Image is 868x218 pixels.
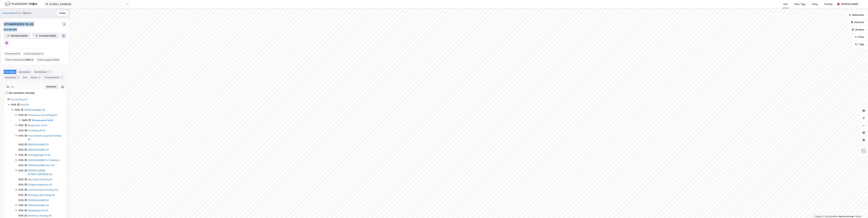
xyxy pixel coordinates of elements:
[18,124,24,127] div: 100%
[18,134,24,138] div: 100%
[28,178,52,181] a: Kleivveien Utvikling AS
[18,158,24,162] div: 100%
[57,11,68,16] button: Tilbake
[839,215,854,218] a: Improve this map
[36,57,61,62] div: Totalt byggareal :
[846,12,867,18] button: Bokmerker
[28,164,55,167] a: [PERSON_NAME] Vei 5 AS
[841,2,858,6] div: [PERSON_NAME]
[18,198,24,202] div: 100%
[28,143,49,146] a: [PERSON_NAME] AS
[28,124,47,127] a: Bergerveien 12 AS
[48,70,51,73] div: 1
[38,76,41,79] div: 2
[849,27,867,33] button: Analyse
[18,178,24,181] div: 100%
[24,58,33,62] span: 3 953 ㎡
[848,19,867,25] button: Datasett
[28,183,52,186] a: Kringkastingshuset AS
[28,209,48,212] a: Rabekkgata 4 6 AS
[853,203,868,218] div: Kontrollprogram for chat
[853,203,868,218] iframe: Chat Widget
[2,12,19,15] button: Vitaminveien 1b
[4,33,31,39] button: Eiendomstabell
[824,2,833,6] div: Verktøy
[794,2,805,6] div: Mine Tags
[22,51,44,56] div: Leide lokasjoner :
[18,214,24,218] div: 100%
[853,41,867,47] button: Tags
[4,22,34,27] div: VITAMINVEIEN 1B AS
[28,159,60,161] a: [PERSON_NAME] G 1 Holding A
[28,129,45,132] a: Fe Holding 19 AS
[44,84,58,89] button: Ekspander
[22,118,28,122] div: 100%
[18,169,24,172] div: 100%
[22,75,28,79] div: Info
[10,98,27,101] a: Ferd Holding AS
[9,85,42,89] input: Søk
[9,91,35,95] div: Kun eiendoms-eierskap
[33,70,52,74] div: Eiendommer
[28,134,61,141] a: Ferd Eiendom Logistikk Holding AS
[814,215,822,218] a: Mapbox
[28,188,58,191] a: Lensmannslia 22 Holding AS
[28,114,57,116] a: Vitaminveien 1b Holding AS
[18,148,24,152] div: 100%
[48,2,126,6] input: Søk på adresse, matrikkel, gårdeiere, leietakere eller personer
[18,129,24,132] div: 100%
[28,214,51,217] a: Stokkamyr Holding AS
[812,2,818,6] div: Bolig
[18,153,24,157] div: 100%
[28,148,49,151] a: [PERSON_NAME] AS
[18,143,24,146] div: 100%
[28,204,49,207] a: [PERSON_NAME] AS
[5,1,37,7] img: logo.f888ab2527a4732fd821a326f86c7f29.svg
[4,57,35,62] div: Totalt tomteareal :
[20,103,29,106] a: Ferd AS
[28,169,52,176] a: [PERSON_NAME][STREET_ADDRESS] AS
[60,76,63,79] div: 1
[4,70,16,74] div: Portefølje
[24,109,45,111] a: [PERSON_NAME] AS
[18,183,24,187] div: 100%
[18,209,24,212] div: 100%
[42,52,43,55] span: 2
[32,33,59,39] button: Leietakertabell
[4,28,17,31] div: 923 581 561
[11,103,16,107] div: 100%
[18,188,24,192] div: 100%
[28,194,55,196] a: Marienlyst Byutvikling AS
[18,113,24,117] div: 100%
[783,2,788,6] div: Kart
[32,119,53,122] a: Vitaminveien 1b AS
[18,203,24,207] div: 100%
[55,58,59,62] span: 0 ㎡
[28,154,51,156] a: Hamangskogen 10 AS
[22,11,31,15] div: Gårdeier
[19,52,20,55] span: 1
[823,215,838,218] a: OpenStreetMap
[861,148,867,154] img: Z
[16,76,19,79] div: 2
[43,75,64,79] div: Transaksjoner
[28,199,49,201] a: [PERSON_NAME] AS
[4,51,21,56] div: Eiendommer :
[15,108,20,112] div: 100%
[29,75,42,79] div: Styret
[4,75,21,79] div: Leietakere
[18,164,24,167] div: 100%
[852,34,867,40] button: Filter
[18,70,32,74] div: Aksjonærer
[18,193,24,197] div: 100%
